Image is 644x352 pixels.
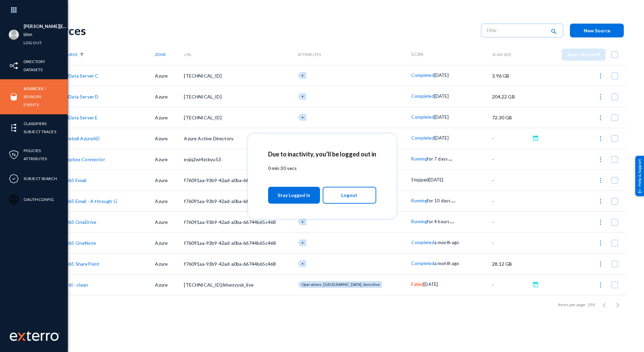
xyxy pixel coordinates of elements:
h2: Due to inactivity, you’ll be logged out in [268,150,376,158]
button: Logout [323,187,376,204]
span: Stay Logged In [278,189,310,201]
button: Stay Logged In [268,187,320,204]
span: Logout [341,189,357,201]
p: 0 min 30 secs [268,165,376,172]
